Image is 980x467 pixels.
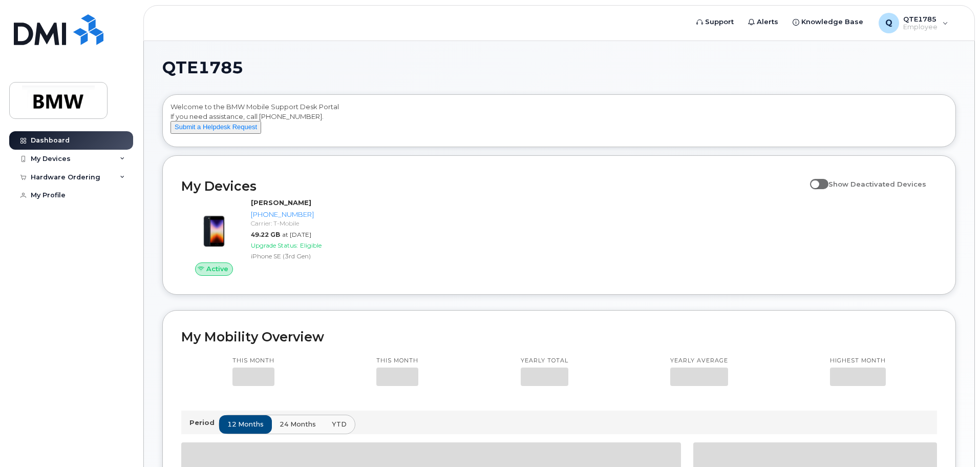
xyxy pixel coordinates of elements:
[280,419,316,429] span: 24 months
[830,357,886,365] p: Highest month
[282,231,311,238] span: at [DATE]
[251,219,357,228] div: Carrier: T-Mobile
[251,198,311,207] strong: [PERSON_NAME]
[251,252,357,260] div: iPhone SE (3rd Gen)
[251,241,298,249] span: Upgrade Status:
[232,357,274,365] p: This month
[251,210,357,219] div: [PHONE_NUMBER]
[376,357,418,365] p: This month
[171,123,261,131] a: Submit a Helpdesk Request
[810,174,818,182] input: Show Deactivated Devices
[670,357,728,365] p: Yearly average
[171,121,261,134] button: Submit a Helpdesk Request
[251,231,280,238] span: 49.22 GB
[162,60,243,75] span: QTE1785
[206,264,228,274] span: Active
[521,357,568,365] p: Yearly total
[828,180,926,188] span: Show Deactivated Devices
[189,418,219,428] p: Period
[189,203,239,252] img: image20231002-3703462-1angbar.jpeg
[332,419,347,429] span: YTD
[171,102,948,143] div: Welcome to the BMW Mobile Support Desk Portal If you need assistance, call [PHONE_NUMBER].
[181,329,937,344] h2: My Mobility Overview
[181,198,361,276] a: Active[PERSON_NAME][PHONE_NUMBER]Carrier: T-Mobile49.22 GBat [DATE]Upgrade Status:EligibleiPhone ...
[181,178,805,194] h2: My Devices
[300,241,322,249] span: Eligible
